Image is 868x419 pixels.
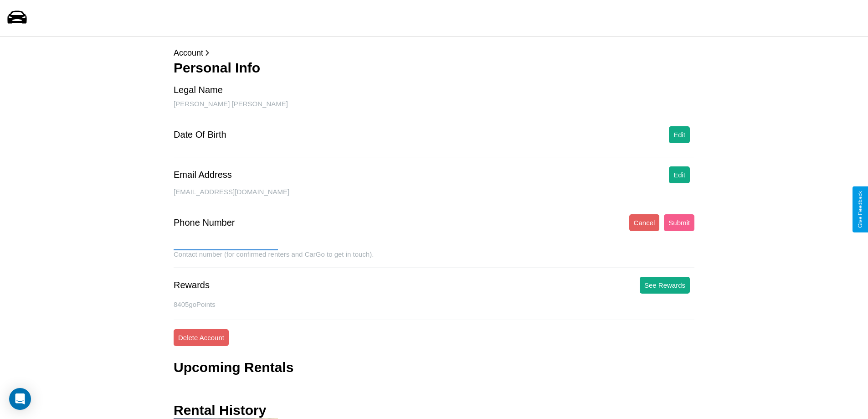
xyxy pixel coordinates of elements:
div: [EMAIL_ADDRESS][DOMAIN_NAME] [174,188,694,205]
button: Cancel [629,214,660,231]
h3: Upcoming Rentals [174,360,293,375]
div: Rewards [174,280,210,290]
button: Edit [669,166,690,183]
p: Account [174,46,694,60]
div: Date Of Birth [174,129,226,140]
div: Phone Number [174,217,235,228]
p: 8405 goPoints [174,298,694,310]
div: Email Address [174,170,232,180]
div: [PERSON_NAME] [PERSON_NAME] [174,100,694,117]
div: Open Intercom Messenger [9,388,31,410]
button: Edit [669,126,690,143]
button: See Rewards [640,277,690,294]
div: Contact number (for confirmed renters and CarGo to get in touch). [174,250,694,268]
div: Give Feedback [857,191,863,228]
button: Delete Account [174,329,229,346]
div: Legal Name [174,85,223,95]
h3: Rental History [174,403,266,418]
button: Submit [664,214,694,231]
h3: Personal Info [174,60,694,76]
